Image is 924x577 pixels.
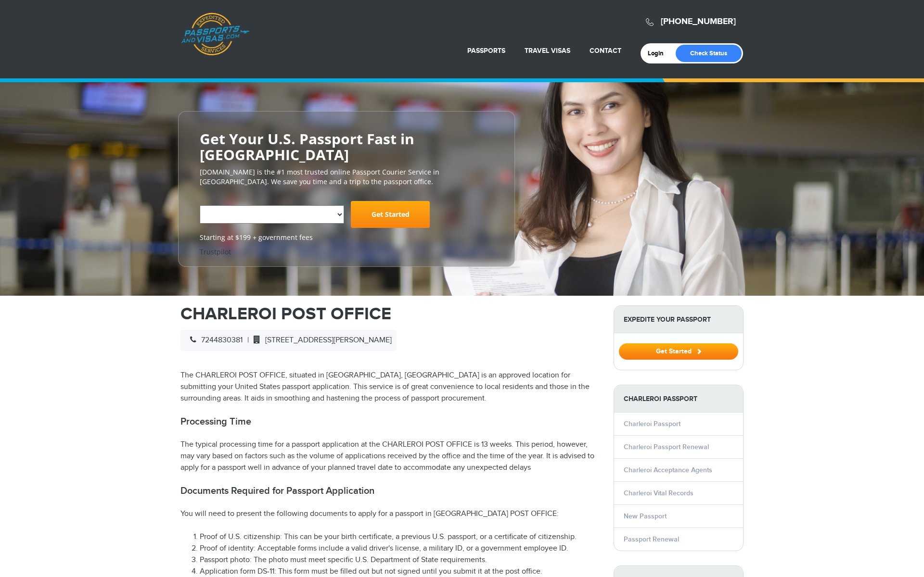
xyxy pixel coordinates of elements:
[590,47,621,55] a: Contact
[619,347,738,355] a: Get Started
[614,306,743,333] strong: Expedite Your Passport
[180,305,599,323] h1: CHARLEROI POST OFFICE
[180,508,599,520] p: You will need to present the following documents to apply for a passport in [GEOGRAPHIC_DATA] POS...
[200,247,231,256] a: Trustpilot
[180,370,599,404] p: The CHARLEROI POST OFFICE, situated in [GEOGRAPHIC_DATA], [GEOGRAPHIC_DATA] is an approved locati...
[180,416,599,427] h2: Processing Time
[351,201,430,228] a: Get Started
[525,47,570,55] a: Travel Visas
[180,439,599,474] p: The typical processing time for a passport application at the CHARLEROI POST OFFICE is 13 weeks. ...
[200,554,599,566] li: Passport photo: The photo must meet specific U.S. Department of State requirements.
[624,420,680,428] a: Charleroi Passport
[624,512,667,520] a: New Passport
[200,131,493,163] h2: Get Your U.S. Passport Fast in [GEOGRAPHIC_DATA]
[200,233,493,242] span: Starting at $199 + government fees
[180,330,397,351] div: |
[200,531,599,543] li: Proof of U.S. citizenship: This can be your birth certificate, a previous U.S. passport, or a cer...
[200,167,493,187] p: [DOMAIN_NAME] is the #1 most trusted online Passport Courier Service in [GEOGRAPHIC_DATA]. We sav...
[619,343,738,360] button: Get Started
[661,16,736,27] a: [PHONE_NUMBER]
[200,543,599,554] li: Proof of identity: Acceptable forms include a valid driver's license, a military ID, or a governm...
[648,50,670,57] a: Login
[624,535,679,543] a: Passport Renewal
[249,336,392,345] span: [STREET_ADDRESS][PERSON_NAME]
[624,443,709,451] a: Charleroi Passport Renewal
[181,13,249,56] a: Passports & [DOMAIN_NAME]
[676,45,742,62] a: Check Status
[614,385,743,413] strong: Charleroi Passport
[180,485,599,497] h2: Documents Required for Passport Application
[624,489,693,497] a: Charleroi Vital Records
[467,47,505,55] a: Passports
[185,336,243,345] span: 7244830381
[624,466,712,474] a: Charleroi Acceptance Agents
